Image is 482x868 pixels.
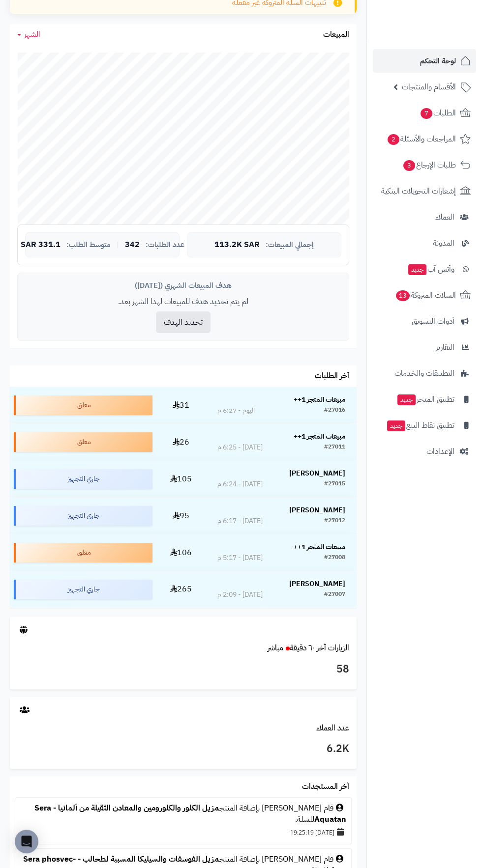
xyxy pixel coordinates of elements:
span: التقارير [436,340,454,354]
a: العملاء [373,205,476,229]
span: الإعدادات [426,445,454,458]
span: تطبيق نقاط البيع [386,419,454,432]
strong: مبيعات المتجر 1++ [294,394,345,405]
div: #27016 [324,406,345,416]
a: أدوات التسويق [373,309,476,333]
img: logo-2.png [415,28,473,48]
a: الإعدادات [373,440,476,463]
div: [DATE] 19:25:19 [20,825,346,839]
div: [DATE] - 5:17 م [217,553,263,563]
a: وآتس آبجديد [373,257,476,281]
span: 113.2K SAR [214,241,260,250]
div: #27015 [324,479,345,489]
span: 331.1 SAR [21,241,60,250]
td: 26 [156,424,206,460]
div: جاري التجهيز [14,469,152,489]
a: لوحة التحكم [373,49,476,73]
a: مزيل الكلور والكلورومين والمعادن الثقيلة من ألمانيا - Sera Aquatan [34,802,346,825]
span: 13 [396,290,410,301]
td: 105 [156,461,206,497]
a: طلبات الإرجاع3 [373,153,476,177]
button: تحديد الهدف [156,311,211,333]
div: معلق [14,543,152,562]
h3: 58 [17,661,349,678]
div: [DATE] - 6:24 م [217,479,263,489]
span: 7 [421,108,432,119]
span: وآتس آب [407,262,454,276]
span: الطلبات [420,106,456,120]
div: #27012 [324,516,345,526]
span: جديد [387,420,405,431]
span: عدد الطلبات: [146,241,184,249]
span: متوسط الطلب: [66,241,111,249]
a: السلات المتروكة13 [373,283,476,307]
span: أدوات التسويق [412,314,454,328]
a: عدد العملاء [316,722,349,734]
span: العملاء [435,210,454,224]
div: جاري التجهيز [14,580,152,599]
span: جديد [397,394,416,405]
span: تطبيق المتجر [396,392,454,406]
span: لوحة التحكم [420,54,456,68]
div: Open Intercom Messenger [15,830,38,853]
span: الشهر [24,28,40,40]
span: 2 [388,134,399,145]
div: جاري التجهيز [14,506,152,526]
span: إشعارات التحويلات البنكية [381,184,456,198]
div: قام [PERSON_NAME] بإضافة المنتج للسلة. [20,803,346,825]
a: تطبيق نقاط البيعجديد [373,414,476,437]
a: التقارير [373,336,476,359]
a: تطبيق المتجرجديد [373,388,476,411]
strong: مبيعات المتجر 1++ [294,542,345,552]
span: 342 [125,241,140,250]
strong: [PERSON_NAME] [289,505,345,515]
span: طلبات الإرجاع [402,158,456,172]
strong: مبيعات المتجر 1++ [294,431,345,442]
a: الشهر [17,29,40,40]
div: اليوم - 6:27 م [217,406,255,416]
td: 265 [156,571,206,608]
span: المدونة [433,236,454,250]
td: 31 [156,387,206,423]
div: [DATE] - 6:25 م [217,443,263,452]
small: مباشر [268,642,283,654]
span: جديد [408,264,426,275]
span: المراجعات والأسئلة [387,132,456,146]
h3: آخر المستجدات [302,783,349,791]
div: #27008 [324,553,345,563]
div: [DATE] - 6:17 م [217,516,263,526]
p: لم يتم تحديد هدف للمبيعات لهذا الشهر بعد. [25,296,341,308]
a: المراجعات والأسئلة2 [373,127,476,151]
div: هدف المبيعات الشهري ([DATE]) [25,280,341,291]
div: [DATE] - 2:09 م [217,590,263,600]
span: 3 [403,160,415,171]
strong: [PERSON_NAME] [289,468,345,478]
div: معلق [14,432,152,452]
a: إشعارات التحويلات البنكية [373,179,476,203]
span: إجمالي المبيعات: [266,241,314,249]
span: الأقسام والمنتجات [402,80,456,94]
span: | [117,241,119,249]
div: #27007 [324,590,345,600]
a: المدونة [373,231,476,255]
span: التطبيقات والخدمات [394,366,454,380]
h3: آخر الطلبات [315,372,349,381]
div: #27011 [324,443,345,452]
div: معلق [14,395,152,415]
strong: [PERSON_NAME] [289,579,345,589]
a: التطبيقات والخدمات [373,362,476,385]
span: السلات المتروكة [395,288,456,302]
a: الطلبات7 [373,101,476,125]
h3: المبيعات [323,30,349,39]
td: 106 [156,534,206,571]
a: الزيارات آخر ٦٠ دقيقةمباشر [268,642,349,654]
h3: 6.2K [17,741,349,757]
td: 95 [156,498,206,534]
